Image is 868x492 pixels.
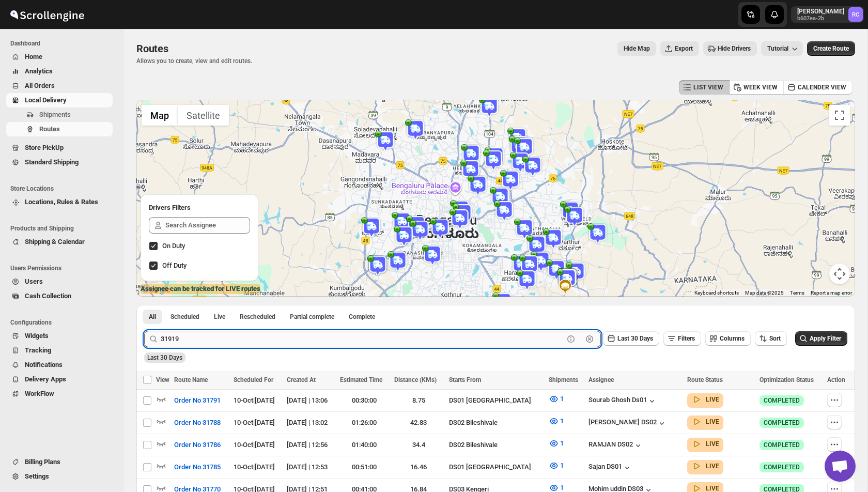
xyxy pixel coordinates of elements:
[706,485,719,492] b: LIVE
[791,6,864,23] button: User menu
[136,42,168,55] span: Routes
[165,217,250,234] input: Search Assignee
[25,375,66,383] span: Delivery Apps
[810,335,841,342] span: Apply Filter
[761,41,803,56] button: Tutorial
[6,274,113,289] button: Users
[617,335,653,342] span: Last 30 Days
[340,462,389,472] div: 00:51:00
[394,395,443,406] div: 8.75
[25,278,43,285] span: Users
[663,331,701,346] button: Filters
[706,463,719,470] b: LIVE
[560,439,564,447] span: 1
[588,418,667,428] button: [PERSON_NAME] DS02
[6,79,113,93] button: All Orders
[549,376,578,383] span: Shipments
[706,440,719,448] b: LIVE
[349,313,375,321] span: Complete
[25,96,67,104] span: Local Delivery
[703,41,757,56] button: Hide Drivers
[687,376,723,383] span: Route Status
[807,41,855,56] button: Create Route
[694,289,739,297] button: Keyboard shortcuts
[136,57,252,65] p: Allows you to create, view and edit routes.
[234,441,275,449] span: 10-Oct | [DATE]
[449,418,542,428] div: DS02 Bileshivale
[660,41,699,56] button: Export
[168,392,227,409] button: Order No 31791
[141,284,260,294] label: Assignee can be tracked for LIVE routes
[679,80,730,95] button: LIST VIEW
[852,11,859,18] text: RC
[156,376,169,383] span: View
[617,41,656,56] button: Map action label
[149,313,156,321] span: All
[290,313,334,321] span: Partial complete
[718,44,751,53] span: Hide Drivers
[755,331,787,346] button: Sort
[174,418,221,428] span: Order No 31788
[449,395,542,406] div: DS01 [GEOGRAPHIC_DATA]
[168,437,227,453] button: Order No 31786
[764,419,800,427] span: COMPLETED
[25,292,71,300] span: Cash Collection
[6,387,113,401] button: WorkFlow
[287,376,316,383] span: Created At
[171,313,199,321] span: Scheduled
[10,39,117,48] span: Dashboard
[174,462,221,472] span: Order No 31785
[25,472,49,480] span: Settings
[6,64,113,79] button: Analytics
[588,396,657,406] button: Sourab Ghosh Ds01
[168,459,227,475] button: Order No 31785
[6,50,113,64] button: Home
[287,395,333,406] div: [DATE] | 13:06
[287,440,333,450] div: [DATE] | 12:56
[25,53,42,60] span: Home
[6,469,113,484] button: Settings
[394,462,443,472] div: 16.46
[147,354,182,361] span: Last 30 Days
[691,439,719,449] button: LIVE
[6,289,113,303] button: Cash Collection
[25,158,79,166] span: Standard Shipping
[174,440,221,450] span: Order No 31786
[340,440,389,450] div: 01:40:00
[588,440,643,451] div: RAMJAN DS02
[825,451,856,482] div: Open chat
[8,2,86,27] img: ScrollEngine
[760,376,814,383] span: Optimization Status
[769,335,781,342] span: Sort
[162,262,187,269] span: Off Duty
[162,242,185,250] span: On Duty
[25,144,64,151] span: Store PickUp
[797,16,844,22] p: b607ea-2b
[720,335,745,342] span: Columns
[560,484,564,491] span: 1
[705,331,751,346] button: Columns
[39,125,60,133] span: Routes
[449,376,481,383] span: Starts From
[10,264,117,272] span: Users Permissions
[6,329,113,343] button: Widgets
[764,441,800,449] span: COMPLETED
[829,264,850,284] button: Map camera controls
[6,358,113,372] button: Notifications
[340,395,389,406] div: 00:30:00
[25,332,49,340] span: Widgets
[691,417,719,427] button: LIVE
[603,331,659,346] button: Last 30 Days
[449,440,542,450] div: DS02 Bileshivale
[560,417,564,425] span: 1
[829,105,850,126] button: Toggle fullscreen view
[745,290,784,296] span: Map data ©2025
[691,461,719,471] button: LIVE
[25,458,60,466] span: Billing Plans
[6,122,113,136] button: Routes
[6,107,113,122] button: Shipments
[764,396,800,405] span: COMPLETED
[584,334,595,344] button: Clear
